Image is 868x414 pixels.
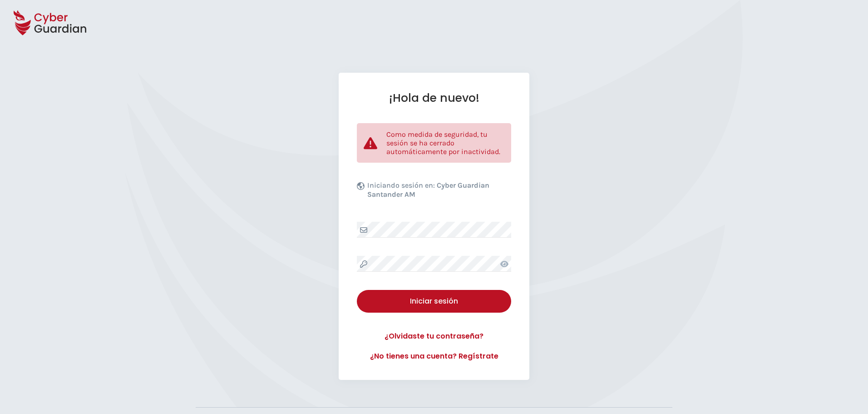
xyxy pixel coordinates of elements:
a: ¿Olvidaste tu contraseña? [357,331,511,342]
a: ¿No tienes una cuenta? Regístrate [357,351,511,362]
h1: ¡Hola de nuevo! [357,91,511,105]
p: Como medida de seguridad, tu sesión se ha cerrado automáticamente por inactividad. [386,130,504,156]
div: Iniciar sesión [364,296,504,307]
b: Cyber Guardian Santander AM [367,181,489,199]
p: Iniciando sesión en: [367,181,509,204]
button: Iniciar sesión [357,290,511,313]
